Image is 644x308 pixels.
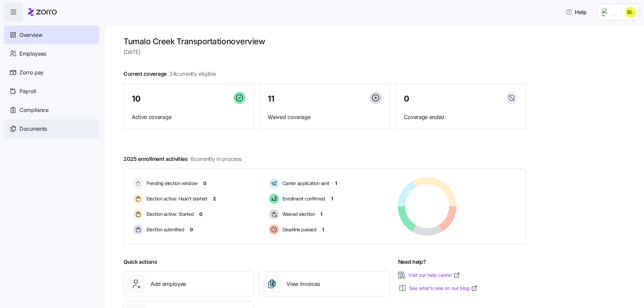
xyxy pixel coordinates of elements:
[4,101,99,119] a: Compliance
[4,63,99,82] a: Zorro pay
[4,25,99,44] a: Overview
[190,226,193,233] span: 0
[268,113,381,121] span: Waived coverage
[4,119,99,138] a: Documents
[409,285,478,292] a: See what’s new on our blog
[145,180,198,187] span: Pending election window
[123,48,526,56] span: [DATE]
[132,95,140,103] span: 10
[123,155,241,163] span: 2025 enrollment activities
[19,87,36,96] span: Payroll
[132,113,246,121] span: Active coverage
[280,180,329,187] span: Carrier application sent
[331,195,333,202] span: 1
[408,272,460,279] a: Visit our help center
[203,180,206,187] span: 0
[280,195,325,202] span: Enrollment confirmed
[320,211,322,218] span: 1
[199,211,202,218] span: 0
[19,68,44,77] span: Zorro pay
[123,258,157,266] span: Quick actions
[560,5,592,19] button: Help
[404,113,518,121] span: Coverage ended
[335,180,337,187] span: 1
[404,95,409,103] span: 0
[280,226,317,233] span: Deadline passed
[145,195,207,202] span: Election active: Hasn't started
[322,226,324,233] span: 1
[19,106,49,114] span: Compliance
[4,44,99,63] a: Employees
[280,211,315,218] span: Waived election
[145,211,194,218] span: Election active: Started
[4,82,99,101] a: Payroll
[19,31,42,39] span: Overview
[145,226,184,233] span: Election submitted
[169,70,216,78] span: 24 currently eligible
[566,8,587,16] span: Help
[213,195,216,202] span: 2
[151,280,186,288] span: Add employee
[268,95,274,103] span: 11
[19,125,47,133] span: Documents
[123,70,216,78] span: Current coverage
[123,36,526,47] h1: Tumalo Creek Transportation overview
[625,7,636,17] img: 301f6adaca03784000fa73adabf33a6b
[398,258,426,266] span: Need help?
[191,155,241,163] span: 6 currently in process
[602,8,615,16] img: Employer logo
[286,280,320,288] span: View invoices
[19,50,46,58] span: Employees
